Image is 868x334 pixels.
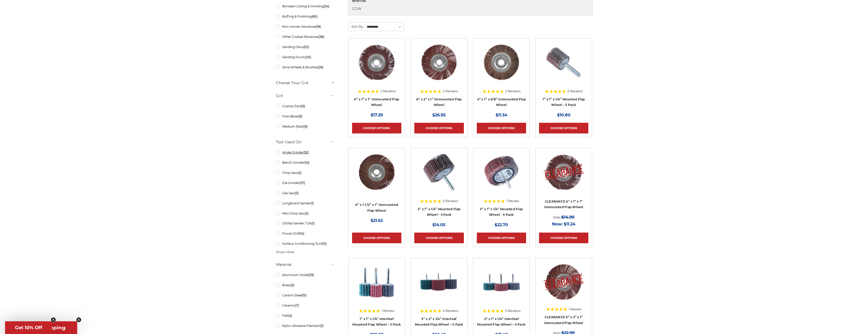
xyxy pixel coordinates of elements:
a: Choose Options [352,123,401,133]
a: Choose Options [477,123,526,133]
span: (10) [304,161,309,164]
a: Felt [276,311,335,320]
span: $11.34 [496,113,507,117]
a: Mini Chop Saw [276,209,335,218]
a: 4” x 1” x 5/8” Unmounted Flap Wheel [477,97,526,107]
a: Mounted flap wheel with 1/4" Shank [477,152,526,201]
a: Ceramic [276,301,335,310]
a: 2” x 1” x 1/4” Interleaf Mounted Flap Wheel – 5 Pack [477,262,526,311]
span: (57) [299,181,305,185]
span: 2 Reviews [443,90,458,93]
a: Sanding Drums [276,53,335,62]
span: (9) [298,114,302,118]
select: Sort By: [366,23,404,31]
a: Brass [276,281,335,290]
a: Non-woven Abrasives [276,22,335,31]
span: (1) [311,221,314,225]
a: Choose Options [539,123,588,133]
a: Nylon Abrasive Filament [276,321,335,330]
span: (10) [306,55,311,59]
a: Surface Conditioning Tool [276,239,335,248]
span: (92) [303,150,309,154]
a: 6" x 1" x 1" unmounted flap wheel [352,42,401,91]
span: $22.70 [495,222,508,227]
a: Sanding Discs [276,42,335,51]
span: $11.24 [564,222,575,226]
a: Coarse (Tan) [276,102,335,111]
a: 6” x 2” x 1” Unmounted Flap Wheel [416,97,462,107]
img: 2” x 1” x 1/4” Interleaf Mounted Flap Wheel – 5 Pack [481,262,522,302]
div: Was: [539,214,588,221]
span: (1) [311,201,314,205]
a: CLEARANCE 6” x 1” x 1” Unmounted Flap Wheel [539,152,588,201]
a: 2” x 1” x 1/4” Interleaf Mounted Flap Wheel – 5 Pack [477,317,526,327]
a: Buffing & Polishing [276,12,335,21]
a: 3” x 1” x 1/4” Mounted Flap Wheel - 5 Pack [480,207,523,217]
a: CLEARANCE 6” x 2” x 1” Unmounted Flap Wheel [539,262,588,311]
a: 3” x 2” x 1/4” Interleaf Mounted Flap Wheel – 5 Pack [414,262,464,311]
span: Get 10% Off [15,325,42,330]
span: (2) [298,171,302,175]
span: (18) [316,25,321,28]
h5: Tool Used On [276,139,335,145]
img: CLEARANCE 6” x 2” x 1” Unmounted Flap Wheel [543,262,584,302]
span: 5 Reviews [443,200,458,203]
a: 1” x 1” x 1/4” Mounted Flap Wheel - 5 Pack [539,42,588,91]
span: (2) [305,211,309,215]
span: (60) [312,14,318,18]
span: (26) [318,65,323,69]
span: $21.62 [371,218,383,223]
span: $14.99 [561,215,574,220]
a: 6" x 2" x 1" unmounted flap wheel [414,42,464,91]
span: 4 Reviews [443,309,458,312]
span: Now: [552,222,563,226]
span: 1 Review [382,309,394,312]
a: Choose Options [414,123,464,133]
span: (9) [304,125,308,128]
div: Get Free ShippingClose teaser [5,321,77,334]
button: Close teaser [76,317,81,322]
a: Choose Options [477,233,526,243]
a: 6” x 1-1/2” x 1” Unmounted Flap Wheel [355,203,398,212]
img: 4" x 1" x 5/8" aluminum oxide unmounted flap wheel [481,42,522,83]
a: 3” x 2” x 1/4” Interleaf Mounted Flap Wheel – 5 Pack [415,317,463,327]
img: CLEARANCE 6” x 1” x 1” Unmounted Flap Wheel [543,152,584,192]
span: (9) [301,104,305,108]
span: (3) [291,283,294,287]
a: 1” x 1” x 1/4” Mounted Flap Wheel - 5 Pack [543,97,585,107]
a: 6” x 1” x 1” Unmounted Flap Wheel [354,97,399,107]
span: (54) [324,4,329,8]
img: Mounted flap wheel with 1/4" Shank [481,152,522,192]
a: Die Grinder [276,178,335,187]
button: Close teaser [51,317,56,322]
span: (38) [319,35,324,39]
img: 1” x 1” x 1/4” Mounted Flap Wheel - 5 Pack [543,42,584,83]
a: CGW [352,6,361,11]
a: Choose Options [352,233,401,243]
a: Orbital Sander / DA [276,219,335,228]
a: Bench Grinder [276,158,335,167]
span: (39) [308,273,314,277]
a: Longboard Sander [276,199,335,208]
span: (10) [322,242,327,246]
a: CLEARANCE 6” x 2” x 1” Unmounted Flap Wheel [544,315,583,325]
a: Fine (Blue) [276,112,335,121]
span: $10.80 [557,113,571,117]
span: 2 Reviews [505,90,520,93]
span: 5 Reviews [567,90,583,93]
span: 3 Reviews [381,90,396,93]
img: 6" x 1" x 1" unmounted flap wheel [356,42,397,83]
a: 1” x 1” x 1/4” Interleaf Mounted Flap Wheel – 5 Pack [352,317,401,327]
img: 2” x 1” x 1/4” Mounted Flap Wheel - 5 Pack [419,152,459,192]
span: (4) [288,314,292,317]
span: (5) [295,191,299,195]
h5: Material [276,262,335,268]
a: 4" x 1" x 5/8" aluminum oxide unmounted flap wheel [477,42,526,91]
a: 2” x 1” x 1/4” Mounted Flap Wheel - 5 Pack [418,207,461,217]
a: 6" x 1.5" x 1" unmounted flap wheel [352,152,401,201]
div: Get 10% OffClose teaser [5,321,52,334]
a: Wire Wheels & Brushes [276,63,335,72]
span: 5 Reviews [505,309,520,312]
span: $26.95 [432,113,446,117]
a: 1” x 1” x 1/4” Interleaf Mounted Flap Wheel – 5 Pack [352,262,401,311]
